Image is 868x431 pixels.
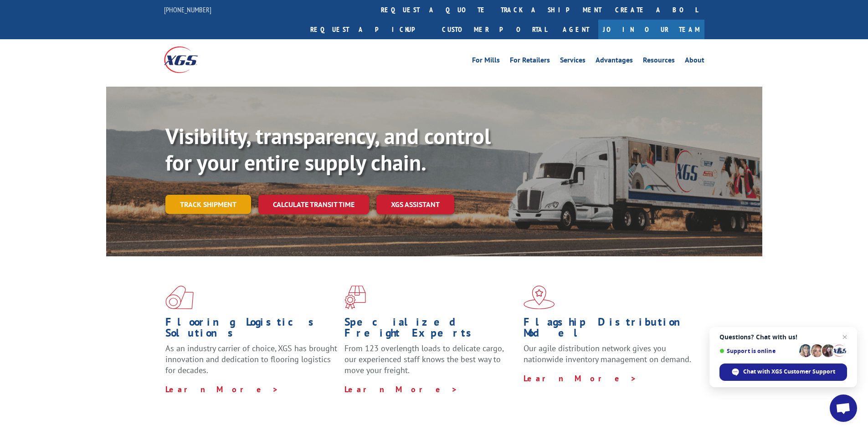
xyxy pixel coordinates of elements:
div: Chat with XGS Customer Support [719,363,847,381]
a: Join Our Team [598,20,704,39]
span: Our agile distribution network gives you nationwide inventory management on demand. [524,343,691,364]
a: Agent [554,20,598,39]
a: For Mills [472,57,500,67]
div: Open chat [830,395,857,422]
a: Customer Portal [435,20,554,39]
p: From 123 overlength loads to delicate cargo, our experienced staff knows the best way to move you... [344,343,517,384]
a: Learn More > [344,384,458,395]
b: Visibility, transparency, and control for your entire supply chain. [165,122,491,177]
a: About [685,57,704,67]
span: Close chat [839,332,850,343]
a: Calculate transit time [258,195,369,214]
img: xgs-icon-focused-on-flooring-red [344,286,366,309]
a: Track shipment [165,195,251,214]
h1: Flagship Distribution Model [524,317,696,343]
a: For Retailers [510,57,550,67]
img: xgs-icon-total-supply-chain-intelligence-red [165,286,194,309]
a: Learn More > [165,384,279,395]
span: Questions? Chat with us! [719,333,847,341]
a: Learn More > [524,373,637,384]
a: Services [560,57,586,67]
h1: Flooring Logistics Solutions [165,317,338,343]
a: XGS ASSISTANT [376,195,454,214]
a: Resources [643,57,675,67]
a: Advantages [596,57,633,67]
img: xgs-icon-flagship-distribution-model-red [524,286,555,309]
span: As an industry carrier of choice, XGS has brought innovation and dedication to flooring logistics... [165,343,337,375]
h1: Specialized Freight Experts [344,317,517,343]
a: [PHONE_NUMBER] [164,5,211,14]
span: Chat with XGS Customer Support [743,368,835,376]
a: Request a pickup [303,20,435,39]
span: Support is online [719,348,796,354]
